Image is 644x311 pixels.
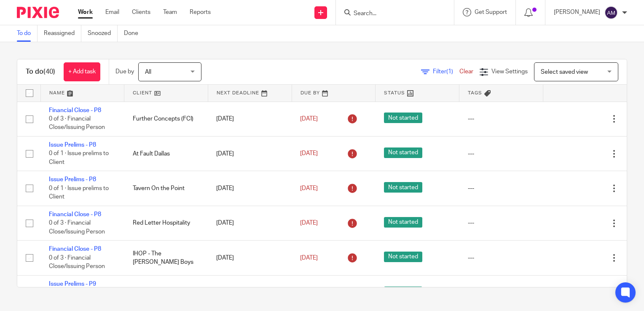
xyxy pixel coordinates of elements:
span: Not started [384,287,422,297]
span: Not started [384,182,422,193]
td: IHOP - The [PERSON_NAME] Boys [124,241,208,275]
a: Financial Close - P8 [49,212,101,217]
a: Email [105,8,119,16]
td: [DATE] [208,171,292,206]
a: Team [163,8,177,16]
td: Red Letter Hospitality [124,206,208,240]
span: 0 of 1 · Issue prelims to Client [49,185,109,200]
img: svg%3E [604,6,618,19]
a: Issue Prelims - P8 [49,177,96,182]
span: [DATE] [300,116,318,122]
span: [DATE] [300,255,318,261]
span: Not started [384,217,422,228]
p: [PERSON_NAME] [554,8,600,16]
a: Done [124,25,145,42]
span: View Settings [491,69,528,75]
span: Not started [384,147,422,158]
a: Issue Prelims - P9 [49,281,96,287]
td: [GEOGRAPHIC_DATA] [124,275,208,310]
td: [DATE] [208,241,292,275]
a: Work [78,8,93,16]
img: Pixie [17,7,59,18]
a: Snoozed [88,25,118,42]
span: 0 of 3 · Financial Close/Issuing Person [49,116,105,131]
div: --- [468,150,535,158]
td: Further Concepts (FCI) [124,102,208,136]
td: Tavern On the Point [124,171,208,206]
span: [DATE] [300,151,318,157]
div: --- [468,254,535,262]
span: Filter [433,69,459,75]
td: At Fault Dallas [124,136,208,171]
td: [DATE] [208,136,292,171]
span: 0 of 1 · Issue prelims to Client [49,151,109,166]
p: Due by [115,67,134,76]
div: --- [468,219,535,227]
span: Tags [468,91,482,95]
td: [DATE] [208,102,292,136]
a: Financial Close - P8 [49,107,101,113]
span: [DATE] [300,220,318,226]
a: To do [17,25,38,42]
span: (1) [446,69,453,75]
td: [DATE] [208,206,292,240]
a: Reports [190,8,211,16]
span: Not started [384,252,422,262]
a: Clients [132,8,150,16]
span: All [145,69,151,75]
span: Select saved view [541,69,588,75]
span: Not started [384,113,422,123]
a: Reassigned [44,25,81,42]
div: --- [468,115,535,123]
input: Search [353,10,429,18]
a: Issue Prelims - P8 [49,142,96,148]
span: (40) [43,68,55,75]
span: Get Support [475,9,507,15]
span: 0 of 3 · Financial Close/Issuing Person [49,220,105,235]
td: [DATE] [208,275,292,310]
div: --- [468,184,535,193]
span: [DATE] [300,185,318,191]
a: + Add task [64,62,100,81]
h1: To do [26,67,55,76]
span: 0 of 3 · Financial Close/Issuing Person [49,255,105,270]
a: Financial Close - P8 [49,246,101,252]
a: Clear [459,69,473,75]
